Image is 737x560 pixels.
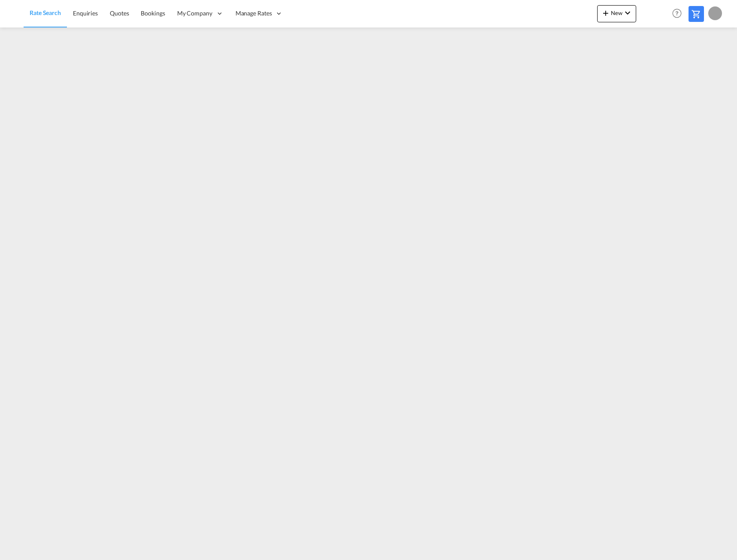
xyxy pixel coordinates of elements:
span: Quotes [110,9,129,17]
md-icon: icon-chevron-down [622,8,633,18]
span: Bookings [141,9,165,17]
span: New [601,9,633,16]
span: My Company [177,9,212,18]
span: Rate Search [30,9,61,16]
span: Help [670,6,684,21]
span: Manage Rates [236,9,272,18]
button: icon-plus 400-fgNewicon-chevron-down [597,5,636,22]
div: Help [670,6,689,21]
md-icon: icon-plus 400-fg [601,8,611,18]
span: Enquiries [73,9,98,17]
